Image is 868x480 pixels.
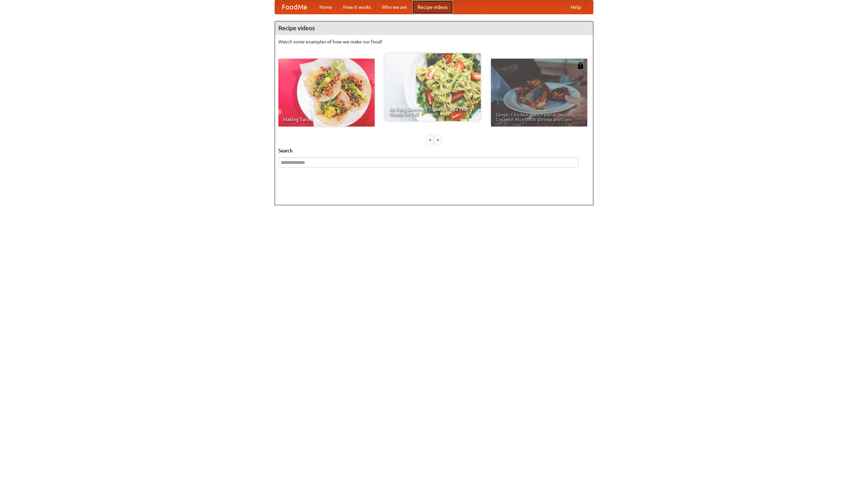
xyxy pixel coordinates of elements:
a: Making Tacos [278,59,375,127]
a: Who we are [376,0,412,14]
a: FoodMe [275,0,314,14]
a: Help [565,0,586,14]
a: Home [314,0,338,14]
a: How it works [338,0,376,14]
a: Recipe videos [412,0,453,14]
span: Making Tacos [283,117,370,122]
div: » [435,135,441,144]
h4: Recipe videos [275,21,593,35]
p: Watch some examples of how we make our food! [278,38,590,45]
h5: Search [278,147,590,154]
span: An Easy, Summery Tomato Pasta That's Ready for Fall [389,107,476,116]
div: « [427,135,433,144]
img: 483408.png [577,62,584,69]
a: An Easy, Summery Tomato Pasta That's Ready for Fall [384,53,481,121]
